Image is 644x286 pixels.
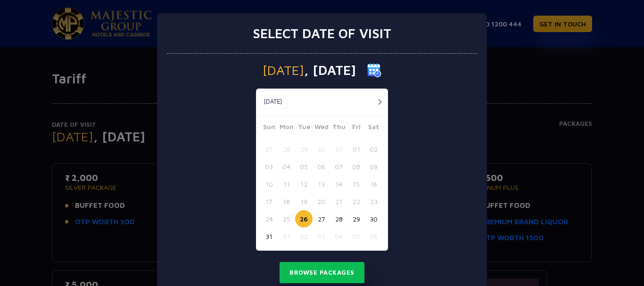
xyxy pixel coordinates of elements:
[347,210,365,228] button: 29
[330,228,347,245] button: 04
[347,122,365,135] span: Fri
[313,140,330,158] button: 30
[330,193,347,210] button: 21
[365,158,382,175] button: 09
[280,262,364,284] button: Browse Packages
[365,140,382,158] button: 02
[304,64,356,77] span: , [DATE]
[295,122,313,135] span: Tue
[295,228,313,245] button: 02
[278,140,295,158] button: 28
[365,175,382,193] button: 16
[260,158,278,175] button: 03
[260,175,278,193] button: 10
[330,210,347,228] button: 28
[347,228,365,245] button: 05
[295,210,313,228] button: 26
[313,122,330,135] span: Wed
[367,63,381,77] img: calender icon
[330,175,347,193] button: 14
[295,193,313,210] button: 19
[313,175,330,193] button: 13
[347,193,365,210] button: 22
[295,175,313,193] button: 12
[278,193,295,210] button: 18
[347,140,365,158] button: 01
[260,210,278,228] button: 24
[260,140,278,158] button: 27
[313,158,330,175] button: 06
[260,122,278,135] span: Sun
[278,175,295,193] button: 11
[347,158,365,175] button: 08
[365,210,382,228] button: 30
[365,122,382,135] span: Sat
[253,25,391,41] h3: Select date of visit
[365,228,382,245] button: 06
[330,140,347,158] button: 31
[295,158,313,175] button: 05
[278,158,295,175] button: 04
[347,175,365,193] button: 15
[263,64,304,77] span: [DATE]
[278,228,295,245] button: 01
[278,210,295,228] button: 25
[313,193,330,210] button: 20
[365,193,382,210] button: 23
[258,95,287,109] button: [DATE]
[278,122,295,135] span: Mon
[330,158,347,175] button: 07
[330,122,347,135] span: Thu
[313,228,330,245] button: 03
[295,140,313,158] button: 29
[313,210,330,228] button: 27
[260,193,278,210] button: 17
[260,228,278,245] button: 31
